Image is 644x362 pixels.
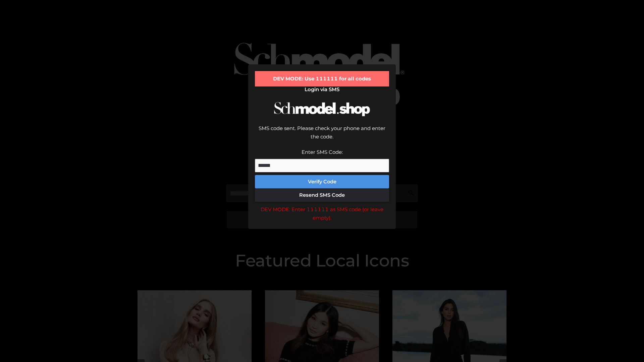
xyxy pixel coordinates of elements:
h2: Login via SMS [255,86,389,93]
button: Verify Code [255,175,389,188]
div: SMS code sent. Please check your phone and enter the code. [255,124,389,148]
img: Schmodel Logo [272,96,372,122]
button: Resend SMS Code [255,188,389,202]
div: DEV MODE: Use 111111 for all codes [255,71,389,86]
div: DEV MODE: Enter 111111 as SMS code (or leave empty). [255,205,389,222]
label: Enter SMS Code: [302,149,343,155]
